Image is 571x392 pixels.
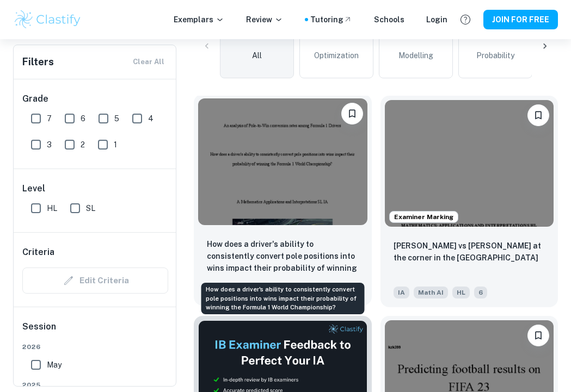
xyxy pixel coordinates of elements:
span: Math AI [414,287,448,298]
span: 4 [148,113,154,125]
span: 3 [47,139,52,151]
span: 1 [114,139,117,151]
span: 6 [81,113,85,125]
div: Criteria filters are unavailable when searching by topic [22,267,168,294]
img: Math AI IA example thumbnail: Max Verstappen vs Charles Leclerc at the [385,100,554,227]
p: How does a driver's ability to consistently convert pole positions into wins impact their probabi... [207,238,359,275]
span: 5 [114,113,119,125]
h6: Filters [22,54,54,70]
a: Schools [374,14,404,26]
span: May [47,359,62,371]
span: Examiner Marking [390,212,458,222]
span: 2025 [22,380,168,390]
span: 2026 [22,342,168,352]
span: IA [394,287,409,298]
span: 7 [47,113,52,125]
button: Please log in to bookmark exemplars [527,325,549,346]
span: Probability [476,49,514,61]
button: Please log in to bookmark exemplars [527,104,549,126]
h6: Level [22,182,168,195]
button: JOIN FOR FREE [483,10,558,29]
span: 6 [474,287,487,298]
span: SL [86,202,95,214]
button: Help and Feedback [456,10,475,29]
span: 2 [81,139,85,151]
a: Login [426,14,447,26]
p: Review [246,14,283,26]
p: Max Verstappen vs Charles Leclerc at the corner in the F1 circuit [394,240,545,264]
div: How does a driver's ability to consistently convert pole positions into wins impact their probabi... [201,283,365,314]
span: Optimization [314,49,359,61]
img: Math AI IA example thumbnail: How does a driver's ability to consisten [198,98,367,225]
h6: Session [22,320,168,342]
h6: Criteria [22,246,54,259]
a: Tutoring [310,14,352,26]
img: Clastify logo [13,9,82,30]
span: HL [452,287,470,298]
span: Modelling [398,49,433,61]
a: Please log in to bookmark exemplarsHow does a driver's ability to consistently convert pole posit... [194,96,372,307]
a: Examiner MarkingPlease log in to bookmark exemplarsMax Verstappen vs Charles Leclerc at the corne... [380,96,558,307]
p: Exemplars [174,14,224,26]
span: All [252,49,262,61]
span: HL [47,202,57,214]
h6: Grade [22,92,168,105]
button: Please log in to bookmark exemplars [341,103,363,125]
